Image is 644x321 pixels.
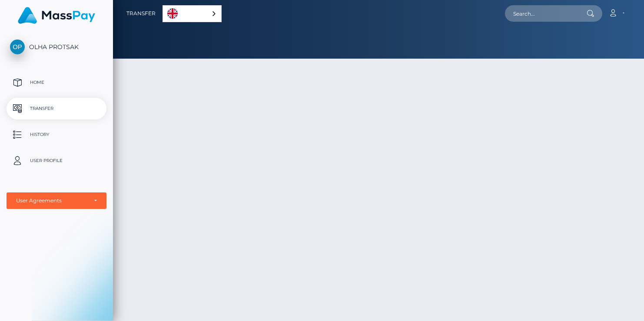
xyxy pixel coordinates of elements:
p: Home [10,76,103,89]
a: User Profile [7,150,106,172]
a: Transfer [7,98,106,119]
div: Language [163,5,222,22]
a: Transfer [126,4,156,23]
aside: Language selected: English [163,5,222,22]
p: User Profile [10,154,103,167]
p: History [10,128,103,141]
button: User Agreements [7,192,106,209]
span: OLHA PROTSAK [7,43,106,51]
a: History [7,124,106,146]
input: Search... [505,5,587,22]
p: Transfer [10,102,103,115]
a: Home [7,72,106,93]
img: MassPay [18,7,95,24]
div: User Agreements [16,197,87,204]
a: English [163,6,221,22]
